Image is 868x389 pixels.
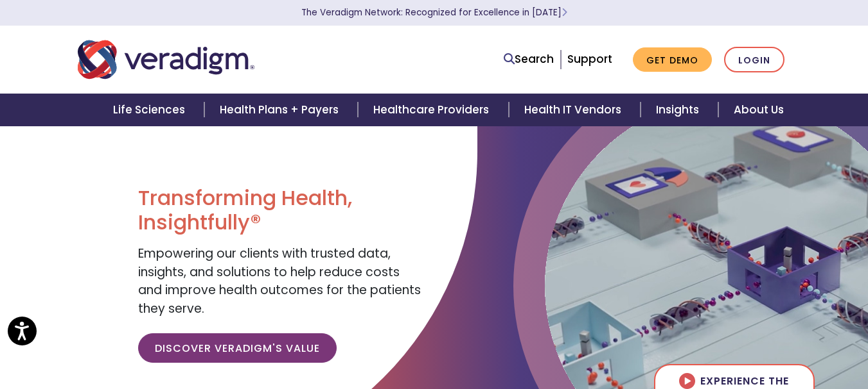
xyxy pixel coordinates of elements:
[138,333,337,363] a: Discover Veradigm's Value
[204,94,358,126] a: Health Plans + Payers
[358,94,508,126] a: Healthcare Providers
[724,47,784,73] a: Login
[138,245,421,317] span: Empowering our clients with trusted data, insights, and solutions to help reduce costs and improv...
[567,51,612,67] a: Support
[301,6,567,19] a: The Veradigm Network: Recognized for Excellence in [DATE]Learn More
[718,94,799,126] a: About Us
[641,94,718,126] a: Insights
[509,94,641,126] a: Health IT Vendors
[504,51,554,68] a: Search
[78,38,254,81] img: Veradigm logo
[138,186,424,235] h1: Transforming Health, Insightfully®
[562,6,567,19] span: Learn More
[633,47,712,72] a: Get Demo
[98,94,204,126] a: Life Sciences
